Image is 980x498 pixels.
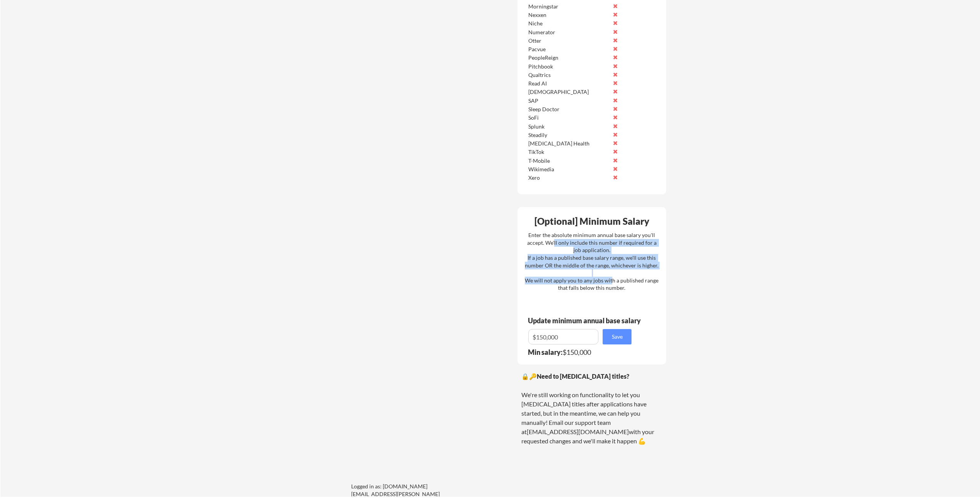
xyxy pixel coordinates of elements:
div: Steadily [528,131,610,139]
div: Sleep Doctor [528,105,610,113]
input: E.g. $100,000 [528,329,598,344]
div: 🔒🔑 We're still working on functionality to let you [MEDICAL_DATA] titles after applications have ... [521,372,662,446]
div: Splunk [528,123,610,130]
div: SAP [528,97,610,105]
div: Niche [528,20,610,27]
button: Save [603,329,632,344]
div: Pacvue [528,45,610,53]
div: Read AI [528,80,610,87]
div: [DEMOGRAPHIC_DATA] [528,88,610,96]
strong: Need to [MEDICAL_DATA] titles? [537,373,629,380]
div: $150,000 [528,349,637,356]
div: Xero [528,174,610,182]
div: [MEDICAL_DATA] Health [528,140,610,147]
strong: Min salary: [528,348,563,356]
div: TikTok [528,148,610,156]
div: Pitchbook [528,63,610,70]
div: Qualtrics [528,71,610,79]
div: Otter [528,37,610,45]
div: Numerator [528,28,610,36]
a: [EMAIL_ADDRESS][DOMAIN_NAME] [527,428,629,435]
div: Wikimedia [528,165,610,173]
div: Update minimum annual base salary [528,317,643,324]
div: T-Mobile [528,157,610,165]
div: Morningstar [528,3,610,10]
div: PeopleReign [528,54,610,62]
div: [Optional] Minimum Salary [520,217,663,226]
div: Enter the absolute minimum annual base salary you'll accept. We'll only include this number if re... [525,231,658,292]
div: Nexxen [528,11,610,19]
div: SoFi [528,114,610,122]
